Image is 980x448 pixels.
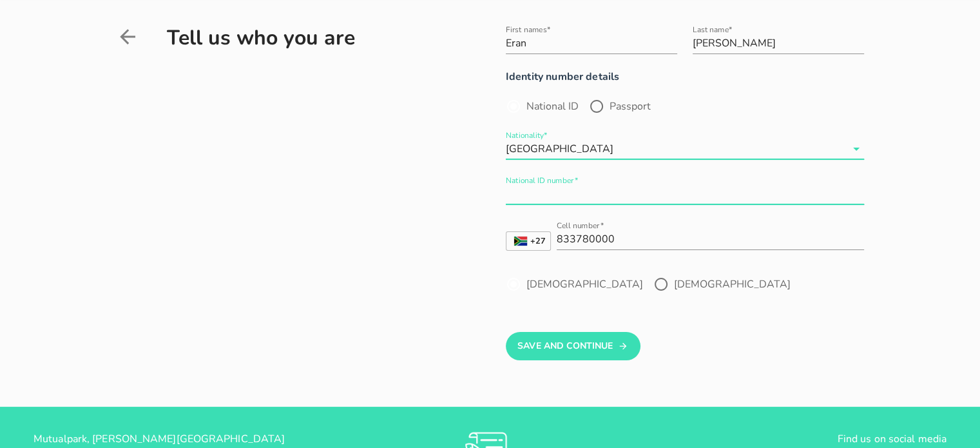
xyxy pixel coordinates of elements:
[530,237,546,246] strong: +27
[526,278,643,291] label: [DEMOGRAPHIC_DATA]
[642,432,946,446] p: Find us on social media
[674,278,791,291] label: [DEMOGRAPHIC_DATA]
[167,26,427,50] h1: Tell us who you are
[557,221,604,231] label: Cell number*
[526,100,579,113] label: National ID
[693,25,733,35] label: Last name*
[506,143,613,155] div: [GEOGRAPHIC_DATA]
[506,139,864,159] div: Nationality*[GEOGRAPHIC_DATA]
[506,176,578,186] label: National ID number*
[610,100,651,113] label: Passport
[506,131,548,141] label: Nationality*
[506,332,640,360] button: Save And Continue
[34,432,285,446] span: Mutualpark, [PERSON_NAME][GEOGRAPHIC_DATA]
[506,25,550,35] label: First names*
[506,70,619,84] strong: Identity number details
